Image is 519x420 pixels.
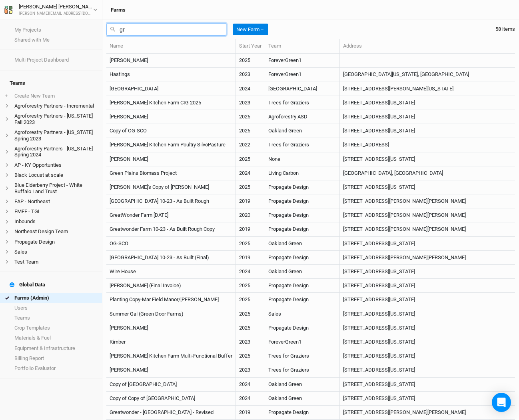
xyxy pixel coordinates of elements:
[236,180,265,194] td: 2025
[236,166,265,180] td: 2024
[106,335,236,349] td: Kimber
[5,75,97,91] h4: Teams
[236,194,265,208] td: 2019
[265,251,340,265] td: Propagate Design
[265,124,340,138] td: Oakland Green
[265,82,340,96] td: [GEOGRAPHIC_DATA]
[265,68,340,82] td: ForeverGreen1
[265,166,340,180] td: Living Carbon
[106,110,236,124] td: [PERSON_NAME]
[106,222,236,236] td: Greatwonder Farm 10-23 - As Built Rough Copy
[265,392,340,406] td: Oakland Green
[106,138,236,152] td: [PERSON_NAME] Kitchen Farm Poultry SilvoPasture
[106,349,236,363] td: [PERSON_NAME] Kitchen Farm Multi-Functional Buffer
[236,406,265,420] td: 2019
[106,237,236,251] td: OG-SCO
[106,152,236,166] td: [PERSON_NAME]
[106,363,236,377] td: [PERSON_NAME]
[106,208,236,222] td: GreatWonder Farm [DATE]
[236,54,265,68] td: 2025
[265,208,340,222] td: Propagate Design
[265,265,340,279] td: Oakland Green
[265,194,340,208] td: Propagate Design
[236,293,265,307] td: 2025
[265,180,340,194] td: Propagate Design
[265,293,340,307] td: Propagate Design
[106,180,236,194] td: [PERSON_NAME]'s Copy of [PERSON_NAME]
[236,68,265,82] td: 2023
[236,237,265,251] td: 2025
[265,222,340,236] td: Propagate Design
[236,335,265,349] td: 2023
[265,321,340,335] td: Propagate Design
[265,363,340,377] td: Trees for Graziers
[236,307,265,321] td: 2025
[236,152,265,166] td: 2025
[106,392,236,406] td: Copy of Copy of [GEOGRAPHIC_DATA]
[265,349,340,363] td: Trees for Graziers
[236,265,265,279] td: 2024
[106,68,236,82] td: Hastings
[265,110,340,124] td: Agroforestry ASD
[106,406,236,420] td: Greatwonder - [GEOGRAPHIC_DATA] - Revised
[236,110,265,124] td: 2025
[236,222,265,236] td: 2019
[233,24,268,36] button: New Farm＋
[236,279,265,293] td: 2025
[236,363,265,377] td: 2023
[236,378,265,392] td: 2024
[492,393,511,412] div: Open Intercom Messenger
[236,349,265,363] td: 2025
[106,293,236,307] td: Planting Copy-Mar Field Manor/[PERSON_NAME]
[106,307,236,321] td: Summer Gal (Green Door Farms)
[111,7,126,13] h3: Farms
[106,321,236,335] td: [PERSON_NAME]
[236,124,265,138] td: 2025
[106,96,236,110] td: [PERSON_NAME] Kitchen Farm CIG 2025
[495,26,515,33] div: 58 items
[106,54,236,68] td: [PERSON_NAME]
[236,321,265,335] td: 2025
[106,194,236,208] td: [GEOGRAPHIC_DATA] 10-23 - As Built Rough
[4,2,98,17] button: [PERSON_NAME] [PERSON_NAME][PERSON_NAME][EMAIL_ADDRESS][DOMAIN_NAME]
[106,124,236,138] td: Copy of OG-SCO
[5,93,8,99] span: +
[265,406,340,420] td: Propagate Design
[265,39,340,54] th: Team
[265,335,340,349] td: ForeverGreen1
[236,96,265,110] td: 2023
[265,54,340,68] td: ForeverGreen1
[236,39,265,54] th: Start Year
[19,3,93,11] div: [PERSON_NAME] [PERSON_NAME]
[10,282,45,288] div: Global Data
[106,39,236,54] th: Name
[236,392,265,406] td: 2024
[106,23,226,36] input: Search by project name or team
[236,82,265,96] td: 2024
[265,152,340,166] td: None
[106,279,236,293] td: [PERSON_NAME] (Final Invoice)
[265,378,340,392] td: Oakland Green
[106,378,236,392] td: Copy of [GEOGRAPHIC_DATA]
[265,138,340,152] td: Trees for Graziers
[236,138,265,152] td: 2022
[265,96,340,110] td: Trees for Graziers
[106,251,236,265] td: [GEOGRAPHIC_DATA] 10-23 - As Built (Final)
[265,237,340,251] td: Oakland Green
[265,279,340,293] td: Propagate Design
[236,251,265,265] td: 2019
[265,307,340,321] td: Sales
[106,265,236,279] td: Wire House
[106,166,236,180] td: Green Plains Biomass Project
[236,208,265,222] td: 2020
[19,11,93,17] div: [PERSON_NAME][EMAIL_ADDRESS][DOMAIN_NAME]
[106,82,236,96] td: [GEOGRAPHIC_DATA]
